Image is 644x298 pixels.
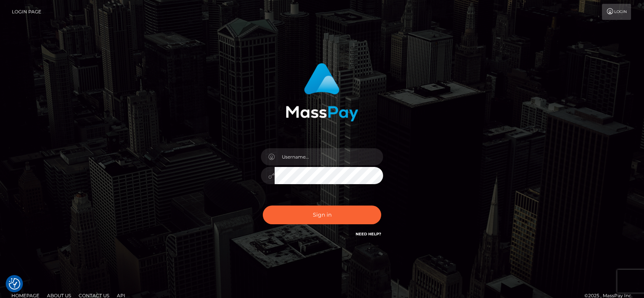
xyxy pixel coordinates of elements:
img: Revisit consent button [9,278,20,290]
button: Consent Preferences [9,278,20,290]
a: Need Help? [356,232,381,236]
img: MassPay Login [286,63,358,121]
a: Login [602,4,631,20]
button: Sign in [263,206,381,224]
input: Username... [275,148,383,165]
a: Login Page [12,4,41,20]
